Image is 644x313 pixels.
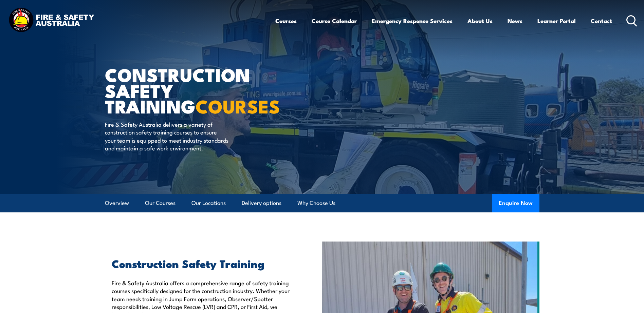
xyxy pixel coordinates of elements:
a: Courses [275,12,297,30]
button: Enquire Now [492,194,539,212]
a: Learner Portal [537,12,576,30]
a: Delivery options [242,194,281,212]
h2: Construction Safety Training [112,258,291,268]
a: Our Courses [145,194,176,212]
a: Course Calendar [312,12,357,30]
a: Why Choose Us [297,194,335,212]
a: Our Locations [191,194,226,212]
a: Overview [105,194,129,212]
a: Emergency Response Services [372,12,453,30]
h1: CONSTRUCTION SAFETY TRAINING [105,66,273,114]
a: Contact [591,12,612,30]
strong: COURSES [196,91,280,120]
p: Fire & Safety Australia delivers a variety of construction safety training courses to ensure your... [105,120,229,152]
a: About Us [467,12,493,30]
a: News [508,12,522,30]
